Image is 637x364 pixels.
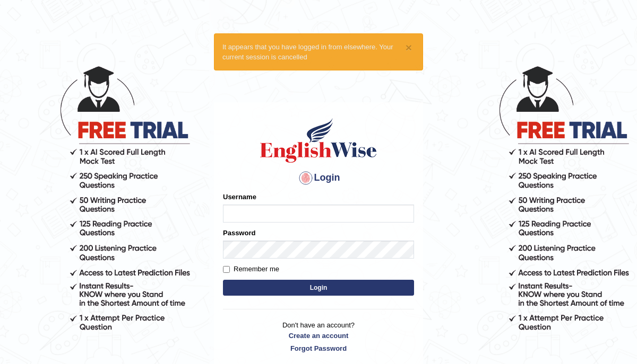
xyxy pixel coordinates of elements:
h4: Login [223,170,414,187]
input: Remember me [223,266,230,273]
img: Logo of English Wise sign in for intelligent practice with AI [258,117,379,164]
label: Remember me [223,264,279,274]
label: Password [223,228,255,238]
a: Create an account [223,331,414,341]
p: Don't have an account? [223,320,414,353]
button: Login [223,280,414,296]
label: Username [223,192,256,202]
a: Forgot Password [223,343,414,353]
button: × [406,42,412,53]
div: It appears that you have logged in from elsewhere. Your current session is cancelled [214,33,423,70]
